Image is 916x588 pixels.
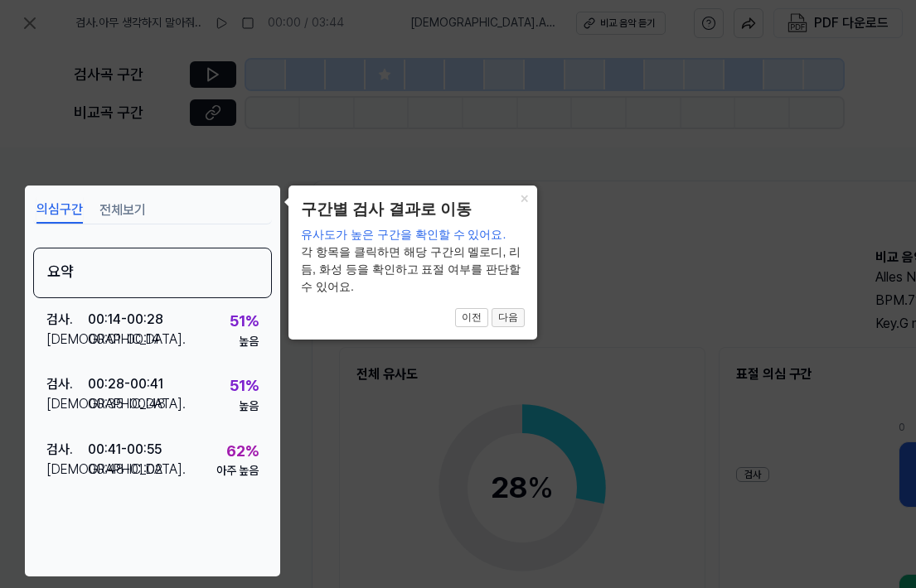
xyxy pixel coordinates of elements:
[88,374,163,394] div: 00:28 - 00:41
[239,334,259,350] div: 높음
[46,330,88,349] div: [DEMOGRAPHIC_DATA] .
[88,460,162,480] div: 00:48 - 01:02
[46,394,88,414] div: [DEMOGRAPHIC_DATA] .
[492,308,525,328] button: 다음
[46,310,88,330] div: 검사 .
[88,330,160,349] div: 00:01 - 00:14
[230,310,259,334] div: 51 %
[226,440,259,464] div: 62 %
[301,228,506,241] span: 유사도가 높은 구간을 확인할 수 있어요.
[216,463,259,480] div: 아주 높음
[301,226,525,296] div: 각 항목을 클릭하면 해당 구간의 멜로디, 리듬, 화성 등을 확인하고 표절 여부를 판단할 수 있어요.
[511,186,537,209] button: Close
[239,398,259,415] div: 높음
[99,197,146,224] button: 전체보기
[230,374,259,398] div: 51 %
[455,308,488,328] button: 이전
[33,248,272,298] div: 요약
[36,197,83,224] button: 의심구간
[46,374,88,394] div: 검사 .
[46,460,88,480] div: [DEMOGRAPHIC_DATA] .
[88,440,162,460] div: 00:41 - 00:55
[88,394,166,414] div: 00:35 - 00:48
[301,198,525,222] header: 구간별 검사 결과로 이동
[88,310,163,330] div: 00:14 - 00:28
[46,440,88,460] div: 검사 .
